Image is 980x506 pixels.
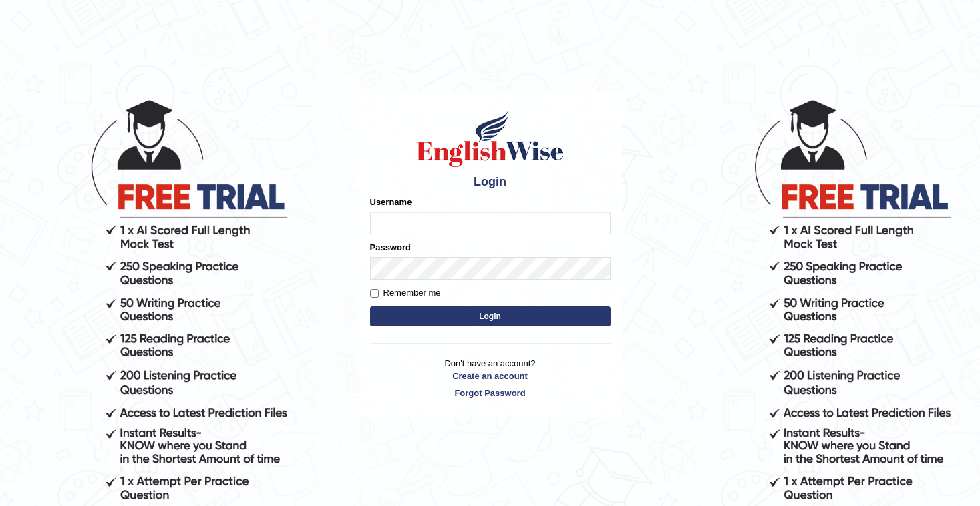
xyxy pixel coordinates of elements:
[370,370,611,383] a: Create an account
[370,357,611,399] p: Don't have an account?
[370,289,379,298] input: Remember me
[370,306,611,326] button: Login
[370,176,611,189] h4: Login
[370,286,441,300] label: Remember me
[370,196,412,208] label: Username
[370,241,411,254] label: Password
[370,387,611,399] a: Forgot Password
[414,109,566,169] img: Logo of English Wise sign in for intelligent practice with AI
